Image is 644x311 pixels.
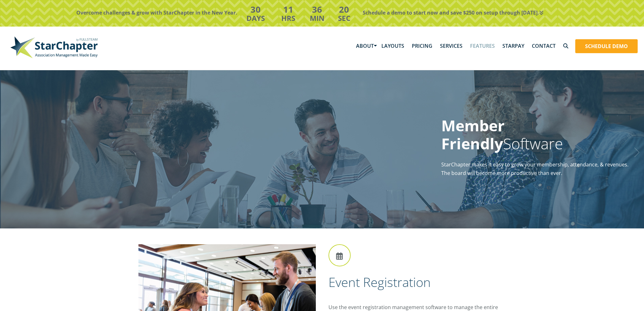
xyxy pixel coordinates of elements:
[302,13,332,24] h4: Min
[363,9,633,16] p: Schedule a demo to start now and save $250 on setup through [DATE].
[408,36,436,56] a: Pricing
[441,160,630,177] p: StarChapter makes it easy to grow your membership, attendance, & revenues. The board will become ...
[302,3,332,16] h3: 36
[576,40,637,53] a: Schedule Demo
[237,13,274,24] h4: Days
[237,3,274,16] h3: 30
[436,36,466,56] a: Services
[528,36,559,56] a: Contact
[274,13,303,24] h4: Hrs
[6,33,101,61] img: StarChapter-with-Tagline-Main-500.jpg
[5,9,237,16] p: Overcome challenges & grow with StarChapter in the New Year.
[634,143,644,159] a: Next
[441,115,505,154] strong: Member Friendly
[274,3,303,16] h3: 11
[352,36,378,56] a: About
[441,116,630,153] h1: Software
[332,3,357,16] h3: 20
[328,274,506,290] h2: Event Registration
[466,36,499,56] a: Features
[499,36,528,56] a: StarPay
[332,13,357,24] h4: Sec
[378,36,408,56] a: Layouts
